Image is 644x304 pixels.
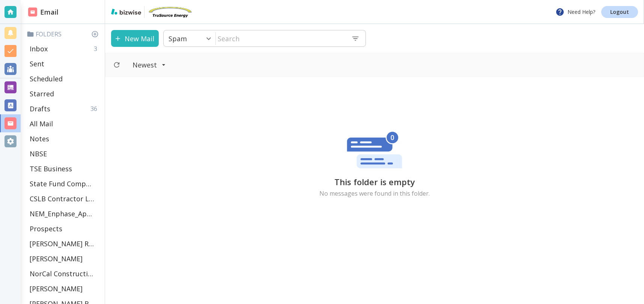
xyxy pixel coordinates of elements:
[319,189,430,198] p: No messages were found in this folder.
[27,221,102,236] div: Prospects
[30,269,94,278] p: NorCal Construction
[334,177,415,186] h4: This folder is empty
[28,7,37,16] img: DashboardSidebarEmail.svg
[27,161,102,176] div: TSE Business
[27,281,102,296] div: [PERSON_NAME]
[30,149,47,158] p: NBSE
[555,7,595,16] p: Need Help?
[216,31,345,46] input: Search
[90,105,100,113] p: 36
[30,224,62,233] p: Prospects
[27,176,102,191] div: State Fund Compensation
[30,134,49,143] p: Notes
[610,9,629,15] p: Logout
[30,254,83,263] p: [PERSON_NAME]
[27,41,102,56] div: Inbox3
[27,116,102,131] div: All Mail
[169,34,187,43] p: Spam
[111,30,159,47] button: New Mail
[28,7,59,17] h2: Email
[125,57,173,73] button: Filter
[27,206,102,221] div: NEM_Enphase_Applications
[27,236,102,251] div: [PERSON_NAME] Residence
[27,251,102,266] div: [PERSON_NAME]
[30,74,63,83] p: Scheduled
[27,101,102,116] div: Drafts36
[30,104,50,113] p: Drafts
[111,9,141,15] img: bizwise
[30,119,53,128] p: All Mail
[147,6,193,18] img: TruSource Energy, Inc.
[94,45,100,53] p: 3
[30,89,54,98] p: Starred
[27,86,102,101] div: Starred
[27,191,102,206] div: CSLB Contractor License
[27,30,102,38] p: Folders
[30,164,72,173] p: TSE Business
[30,284,83,293] p: [PERSON_NAME]
[110,58,123,72] button: Refresh
[30,179,94,188] p: State Fund Compensation
[27,131,102,146] div: Notes
[601,6,638,18] a: Logout
[27,56,102,71] div: Sent
[30,194,94,203] p: CSLB Contractor License
[30,59,44,68] p: Sent
[27,266,102,281] div: NorCal Construction
[30,44,48,53] p: Inbox
[30,209,94,218] p: NEM_Enphase_Applications
[27,71,102,86] div: Scheduled
[27,146,102,161] div: NBSE
[347,131,402,168] img: empty
[30,239,94,248] p: [PERSON_NAME] Residence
